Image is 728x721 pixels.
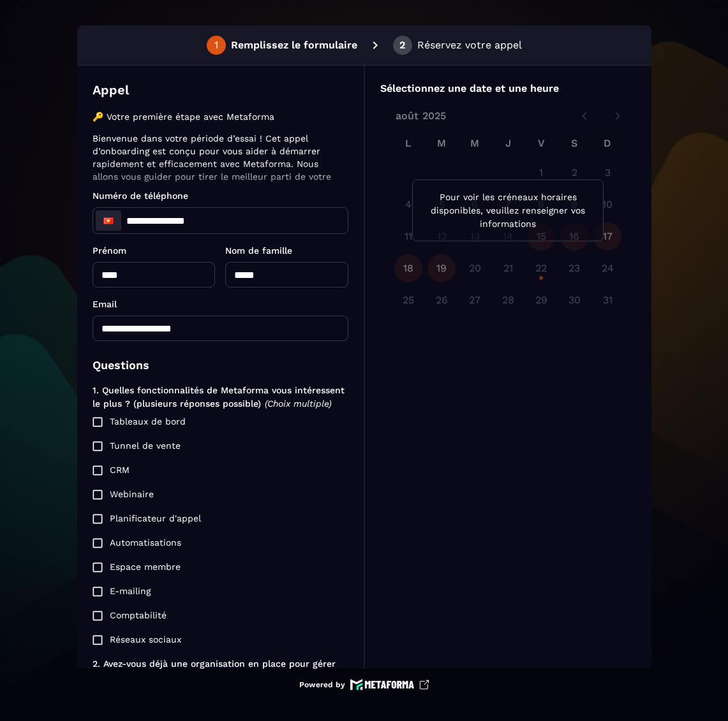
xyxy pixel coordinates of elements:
[231,38,357,53] p: Remplissez le formulaire
[85,483,325,507] label: Webinaire
[85,579,325,604] label: E-mailing
[225,245,292,256] span: Nom de famille
[85,531,325,555] label: Automatisations
[380,81,636,96] p: Sélectionnez une date et une heure
[93,356,348,374] p: Questions
[85,410,325,434] label: Tableaux de bord
[93,110,345,123] p: 🔑 Votre première étape avec Metaforma
[214,40,218,50] div: 1
[299,680,345,690] p: Powered by
[85,458,325,483] label: CRM
[85,434,325,458] label: Tunnel de vente
[93,245,126,256] span: Prénom
[85,604,325,628] label: Comptabilité
[85,507,325,531] label: Planificateur d'appel
[423,191,593,231] p: Pour voir les créneaux horaires disponibles, veuillez renseigner vos informations
[399,40,405,50] div: 2
[299,679,429,690] a: Powered by
[265,398,332,409] span: (Choix multiple)
[96,210,121,231] div: Vietnam: + 84
[93,659,339,681] span: 2. Avez-vous déjà une organisation en place pour gérer vos leads, clients et campagnes ?
[93,132,345,196] p: Bienvenue dans votre période d’essai ! Cet appel d’onboarding est conçu pour vous aider à démarre...
[93,81,129,99] p: Appel
[85,555,325,579] label: Espace membre
[85,628,325,652] label: Réseaux sociaux
[93,191,188,201] span: Numéro de téléphone
[417,38,522,53] p: Réservez votre appel
[93,299,117,309] span: Email
[93,385,348,408] span: 1. Quelles fonctionnalités de Metaforma vous intéressent le plus ? (plusieurs réponses possible)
